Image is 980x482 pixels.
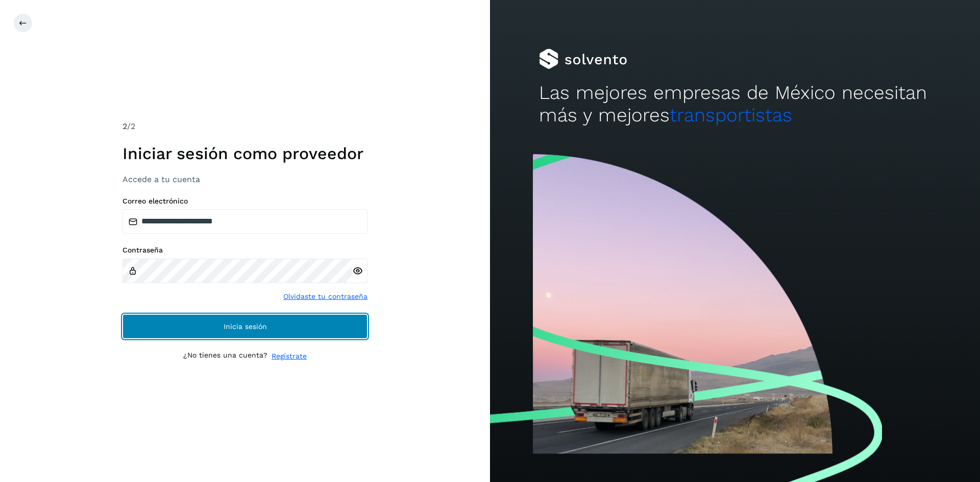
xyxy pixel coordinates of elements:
span: 2 [122,121,127,131]
a: Regístrate [272,351,307,362]
h2: Las mejores empresas de México necesitan más y mejores [539,82,931,127]
h3: Accede a tu cuenta [122,174,367,184]
div: /2 [122,120,367,133]
a: Olvidaste tu contraseña [283,291,367,302]
label: Contraseña [122,246,367,255]
p: ¿No tienes una cuenta? [183,351,267,362]
span: transportistas [670,104,792,126]
span: Inicia sesión [224,323,267,330]
label: Correo electrónico [122,197,367,206]
button: Inicia sesión [122,314,367,339]
h1: Iniciar sesión como proveedor [122,144,367,163]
